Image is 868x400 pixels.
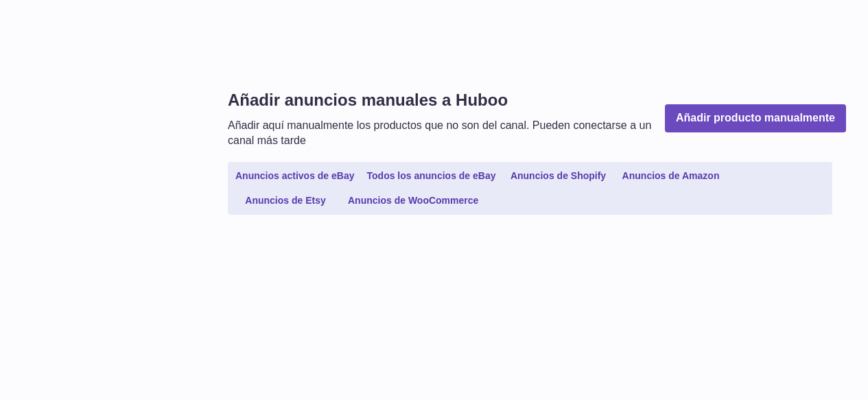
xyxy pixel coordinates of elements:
[228,118,655,148] p: Añadir aquí manualmente los productos que no son del canal. Pueden conectarse a un canal más tarde
[231,165,360,187] a: Anuncios activos de eBay
[231,189,340,212] a: Anuncios de Etsy
[504,165,613,187] a: Anuncios de Shopify
[616,165,726,187] a: Anuncios de Amazon
[228,89,655,111] h1: Añadir anuncios manuales a Huboo
[343,189,483,212] a: Anuncios de WooCommerce
[665,104,846,132] a: Añadir producto manualmente
[362,165,501,187] a: Todos los anuncios de eBay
